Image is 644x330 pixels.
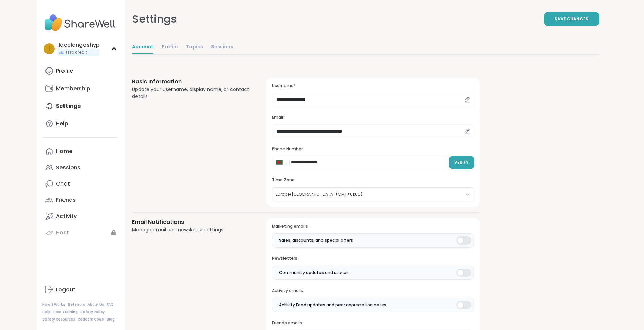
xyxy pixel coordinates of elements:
div: Sessions [56,164,80,171]
a: Host Training [53,310,78,314]
a: Topics [186,41,203,54]
a: Friends [42,192,118,208]
div: Update your username, display name, or contact details [132,86,251,100]
a: Blog [107,317,115,322]
div: Home [56,148,72,155]
div: Friends [56,196,76,204]
a: Profile [162,41,178,54]
h3: Basic Information [132,78,251,86]
div: Settings [132,11,177,27]
span: Save Changes [555,16,588,22]
a: Chat [42,176,118,192]
a: Referrals [68,302,85,307]
h3: Email Notifications [132,218,251,226]
div: Membership [56,85,90,92]
div: Logout [56,286,75,293]
a: Redeem Code [78,317,104,322]
div: Chat [56,180,70,188]
a: Sessions [42,159,118,176]
h3: Username* [272,83,474,89]
a: Home [42,143,118,159]
div: Activity [56,213,77,220]
button: Verify [449,156,474,169]
span: Verify [454,159,469,166]
span: Activity Feed updates and peer appreciation notes [279,302,386,308]
a: Activity [42,208,118,225]
img: ShareWell Nav Logo [42,11,118,35]
h3: Marketing emails [272,224,474,229]
a: Sessions [211,41,233,54]
div: Manage email and newsletter settings [132,226,251,233]
a: Profile [42,63,118,79]
span: Sales, discounts, and special offers [279,237,353,244]
a: How It Works [42,302,65,307]
span: Community updates and stories [279,270,349,276]
div: ilacclangoshyp [57,41,100,49]
div: Host [56,229,69,236]
a: Safety Resources [42,317,75,322]
a: Membership [42,80,118,97]
h3: Newsletters [272,256,474,261]
a: Account [132,41,153,54]
a: About Us [88,302,104,307]
button: Save Changes [544,12,599,26]
a: FAQ [107,302,114,307]
a: Help [42,116,118,132]
h3: Time Zone [272,177,474,183]
span: i [49,44,50,53]
div: Profile [56,67,73,75]
a: Logout [42,282,118,298]
h3: Friends emails [272,320,474,326]
a: Help [42,310,51,314]
div: Help [56,120,68,128]
a: Host [42,225,118,241]
h3: Activity emails [272,288,474,294]
h3: Phone Number [272,146,474,152]
a: Safety Policy [80,310,105,314]
h3: Email* [272,115,474,120]
span: 1 Pro credit [66,50,87,55]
